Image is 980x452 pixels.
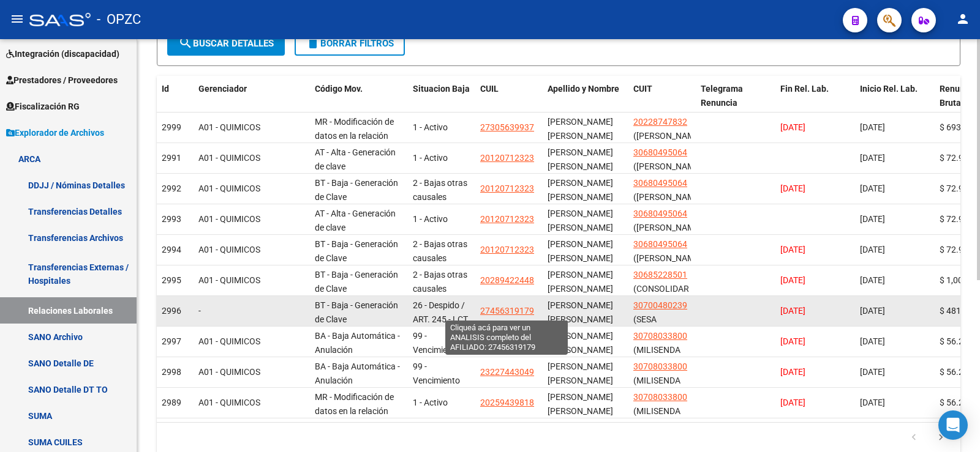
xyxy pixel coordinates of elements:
[97,6,141,33] span: - OPZC
[413,239,467,263] span: 2 - Bajas otras causales
[860,153,885,163] span: [DATE]
[178,38,274,49] span: Buscar Detalles
[633,223,702,261] span: ([PERSON_NAME] MARITIMA SRL)
[780,336,805,346] span: [DATE]
[408,76,475,130] datatable-header-cell: Situacion Baja
[633,147,687,157] span: 30680495064
[162,275,181,285] span: 2995
[780,245,805,254] span: [DATE]
[633,331,687,341] span: 30708033800
[633,361,687,371] span: 30708033800
[633,253,702,291] span: ([PERSON_NAME] MARITIMA SRL)
[633,161,702,199] span: ([PERSON_NAME] MARITIMA SRL)
[633,314,699,352] span: (SESA INTERNACIONAL S A)
[480,398,534,407] span: 20259439818
[633,239,687,249] span: 30680495064
[633,84,652,94] span: CUIT
[413,178,467,202] span: 2 - Bajas otras causales
[633,178,687,188] span: 30680495064
[167,31,285,56] button: Buscar Detalles
[413,122,448,132] span: 1 - Activo
[480,245,534,254] span: 20120712323
[315,361,400,385] span: BA - Baja Automática - Anulación
[306,35,320,50] mat-icon: delete
[198,306,201,316] span: -
[198,122,260,132] span: A01 - QUIMICOS
[6,73,118,87] span: Prestadores / Proveedores
[480,84,499,94] span: CUIL
[162,398,181,407] span: 2989
[295,31,405,56] button: Borrar Filtros
[198,245,260,254] span: A01 - QUIMICOS
[780,84,829,94] span: Fin Rel. Lab.
[548,147,613,171] span: LANGO NESTOR OSCAR
[780,183,805,193] span: [DATE]
[860,84,918,94] span: Inicio Rel. Lab.
[198,214,260,224] span: A01 - QUIMICOS
[315,84,363,94] span: Código Mov.
[198,367,260,377] span: A01 - QUIMICOS
[315,270,398,294] span: BT - Baja - Generación de Clave
[315,147,396,171] span: AT - Alta - Generación de clave
[315,117,394,155] span: MR - Modificación de datos en la relación CUIT –CUIL
[860,183,885,193] span: [DATE]
[315,300,398,324] span: BT - Baja - Generación de Clave
[633,117,687,127] span: 20228747832
[701,84,743,108] span: Telegrama Renuncia
[548,178,613,202] span: LANGO NESTOR OSCAR
[162,367,181,377] span: 2998
[633,376,685,427] span: (MILISENDA SERVICIOS PORTUARIOS S.A.)
[480,183,534,193] span: 20120712323
[413,153,448,163] span: 1 - Activo
[162,214,181,224] span: 2993
[310,76,408,130] datatable-header-cell: Código Mov.
[157,76,194,130] datatable-header-cell: Id
[633,270,687,280] span: 30685228501
[628,76,696,130] datatable-header-cell: CUIT
[780,306,805,316] span: [DATE]
[940,275,963,285] span: $ 1,00
[938,410,968,440] div: Open Intercom Messenger
[178,35,193,50] mat-icon: search
[548,331,613,355] span: BELLO ANGEL HORACIO
[543,76,628,130] datatable-header-cell: Apellido y Nombre
[860,367,885,377] span: [DATE]
[315,331,400,355] span: BA - Baja Automática - Anulación
[162,183,181,193] span: 2992
[633,209,687,218] span: 30680495064
[315,178,398,202] span: BT - Baja - Generación de Clave
[860,214,885,224] span: [DATE]
[860,336,885,346] span: [DATE]
[775,76,855,130] datatable-header-cell: Fin Rel. Lab.
[548,239,613,263] span: LANGO NESTOR OSCAR
[194,76,310,130] datatable-header-cell: Gerenciador
[548,300,613,324] span: ECKERDT NERINA ELIZABETH
[162,84,169,94] span: Id
[860,122,885,132] span: [DATE]
[315,209,396,232] span: AT - Alta - Generación de clave
[413,270,467,294] span: 2 - Bajas otras causales
[162,122,181,132] span: 2999
[633,345,685,396] span: (MILISENDA SERVICIOS PORTUARIOS S.A.)
[6,47,119,61] span: Integración (discapacidad)
[198,275,260,285] span: A01 - QUIMICOS
[475,76,543,130] datatable-header-cell: CUIL
[855,76,935,130] datatable-header-cell: Inicio Rel. Lab.
[548,117,613,141] span: BROGGI MARIA BELEN
[6,100,80,113] span: Fiscalización RG
[860,398,885,407] span: [DATE]
[548,392,613,416] span: BELLO ANGEL HORACIO
[860,275,885,285] span: [DATE]
[10,12,24,26] mat-icon: menu
[480,336,534,346] span: 20259439818
[198,336,260,346] span: A01 - QUIMICOS
[6,126,104,139] span: Explorador de Archivos
[198,183,260,193] span: A01 - QUIMICOS
[548,84,619,94] span: Apellido y Nombre
[480,214,534,224] span: 20120712323
[480,306,534,316] span: 27456319179
[780,367,805,377] span: [DATE]
[633,131,702,155] span: ([PERSON_NAME] [PERSON_NAME])
[315,239,398,263] span: BT - Baja - Generación de Clave
[633,192,702,230] span: ([PERSON_NAME] MARITIMA SRL)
